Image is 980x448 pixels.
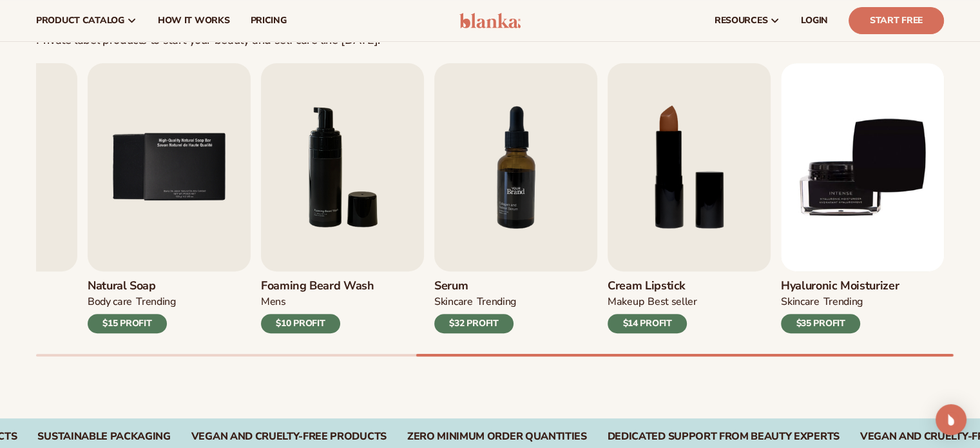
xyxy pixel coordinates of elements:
a: 7 / 9 [434,63,597,333]
div: $15 PROFIT [88,314,167,333]
div: BODY Care [88,295,132,309]
div: mens [261,295,286,309]
a: Start Free [849,7,944,34]
h3: Foaming beard wash [261,279,374,293]
img: Shopify Image 11 [434,63,597,271]
div: TRENDING [823,295,862,309]
div: SKINCARE [434,295,472,309]
div: $10 PROFIT [261,314,340,333]
h3: Cream Lipstick [608,279,697,293]
div: DEDICATED SUPPORT FROM BEAUTY EXPERTS [608,431,840,443]
h3: Natural Soap [88,279,176,293]
img: logo [459,13,521,28]
div: SKINCARE [781,295,819,309]
div: MAKEUP [608,295,644,309]
span: product catalog [36,15,124,26]
h3: Serum [434,279,516,293]
div: $14 PROFIT [608,314,687,333]
a: 5 / 9 [88,63,251,333]
h3: Hyaluronic moisturizer [781,279,899,293]
div: $32 PROFIT [434,314,514,333]
div: ZERO MINIMUM ORDER QUANTITIES [407,431,587,443]
span: pricing [250,15,286,26]
span: How It Works [158,15,230,26]
a: 8 / 9 [608,63,771,333]
a: 9 / 9 [781,63,944,333]
a: 6 / 9 [261,63,424,333]
div: $35 PROFIT [781,314,860,333]
div: Private label products to start your beauty and self care line [DATE]. [36,34,380,48]
div: TRENDING [476,295,515,309]
div: SUSTAINABLE PACKAGING [37,431,170,443]
div: Open Intercom Messenger [936,404,966,435]
span: resources [715,15,767,26]
span: LOGIN [801,15,828,26]
div: BEST SELLER [648,295,697,309]
div: TRENDING [136,295,175,309]
div: VEGAN AND CRUELTY-FREE PRODUCTS [191,431,387,443]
